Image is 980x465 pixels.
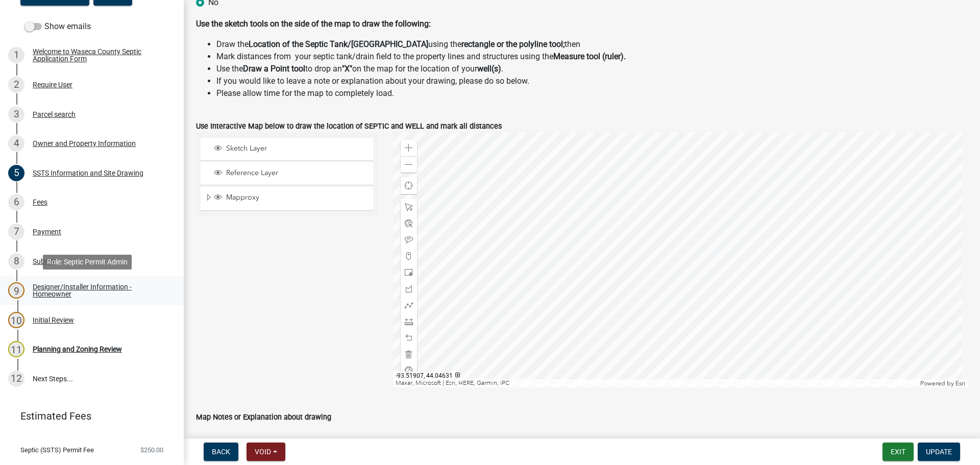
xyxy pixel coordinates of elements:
li: Reference Layer [201,162,373,185]
li: Draw the using the then [216,38,968,51]
strong: well(s) [477,64,501,74]
ul: Layer List [200,135,374,213]
div: Maxar, Microsoft | Esri, HERE, Garmin, iPC [393,379,918,387]
div: 11 [8,341,24,357]
span: Void [255,448,271,456]
li: If you would like to leave a note or explanation about your drawing, please do so below. [216,75,968,87]
div: Submit [33,258,55,265]
li: Use the to drop an on the map for the location of your . [216,63,968,75]
span: Reference Layer [224,168,370,178]
div: Parcel search [33,111,76,118]
div: Payment [33,228,61,235]
div: Zoom in [401,140,417,156]
div: Powered by [918,379,968,387]
a: Esri [955,380,965,387]
span: Expand [205,193,212,204]
div: 4 [8,135,24,152]
div: Planning and Zoning Review [33,346,122,353]
button: Void [247,443,285,461]
div: 5 [8,165,24,181]
span: Sketch Layer [224,144,370,153]
li: Mark distances from your septic tank/drain field to the property lines and structures using the [216,51,968,63]
div: 3 [8,106,24,123]
strong: Measure tool (ruler). [553,52,626,61]
a: Estimated Fees [8,406,167,426]
div: 6 [8,194,24,210]
strong: rectangle or the polyline tool; [461,39,565,49]
div: SSTS Information and Site Drawing [33,169,143,177]
div: Mapproxy [212,193,370,203]
span: $250.00 [140,447,163,453]
button: Exit [883,443,914,461]
strong: Draw a Point tool [243,64,305,74]
span: Septic (SSTS) Permit Fee [20,447,94,453]
div: 7 [8,224,24,240]
div: Initial Review [33,316,74,324]
div: 2 [8,77,24,93]
div: Designer/Installer Information - Homeowner [33,283,167,298]
button: Update [918,443,960,461]
div: 8 [8,253,24,270]
button: Back [204,443,238,461]
div: Owner and Property Information [33,140,136,147]
div: Zoom out [401,156,417,173]
span: Back [212,448,230,456]
div: 1 [8,47,24,63]
div: Require User [33,81,72,88]
strong: Location of the Septic Tank/[GEOGRAPHIC_DATA] [249,39,428,49]
div: 10 [8,312,24,328]
div: Reference Layer [212,168,370,179]
label: Map Notes or Explanation about drawing [196,414,331,421]
div: 12 [8,371,24,387]
label: Use Interactive Map below to draw the location of SEPTIC and WELL and mark all distances [196,123,502,130]
strong: Use the sketch tools on the side of the map to draw the following: [196,19,431,29]
div: Fees [33,199,47,206]
div: Welcome to Waseca County Septic Application Form [33,48,167,62]
span: Update [926,448,952,456]
strong: "X" [342,64,352,74]
li: Sketch Layer [201,138,373,161]
li: Please allow time for the map to completely load. [216,87,968,100]
label: Show emails [24,20,91,33]
div: Sketch Layer [212,144,370,154]
div: 9 [8,282,24,299]
li: Mapproxy [201,187,373,210]
div: Find my location [401,178,417,194]
span: Mapproxy [224,193,370,202]
div: Role: Septic Permit Admin [43,255,132,270]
